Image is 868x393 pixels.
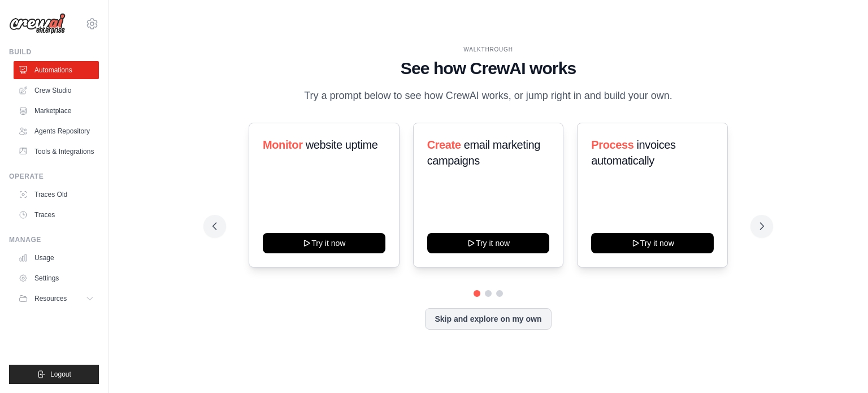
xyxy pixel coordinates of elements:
span: website uptime [306,139,378,151]
a: Settings [14,269,99,287]
span: Process [591,139,633,151]
div: Build [9,47,99,57]
button: Skip and explore on my own [425,308,551,330]
a: Tools & Integrations [14,142,99,161]
button: Try it now [591,233,714,253]
button: Try it now [263,233,385,253]
span: Monitor [263,139,303,151]
span: invoices automatically [591,139,675,167]
div: Operate [9,172,99,181]
span: Logout [50,370,71,379]
a: Usage [14,249,99,267]
button: Logout [9,365,99,384]
a: Agents Repository [14,122,99,140]
button: Try it now [427,233,550,253]
a: Automations [14,61,99,79]
div: Manage [9,235,99,244]
span: Create [427,139,461,151]
p: Try a prompt below to see how CrewAI works, or jump right in and build your own. [298,88,678,104]
a: Traces [14,206,99,224]
h1: See how CrewAI works [212,58,764,79]
button: Resources [14,290,99,308]
a: Crew Studio [14,81,99,100]
img: Logo [9,13,66,34]
span: email marketing campaigns [427,139,540,167]
div: WALKTHROUGH [212,45,764,54]
span: Resources [34,294,67,303]
a: Marketplace [14,102,99,120]
a: Traces Old [14,185,99,204]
